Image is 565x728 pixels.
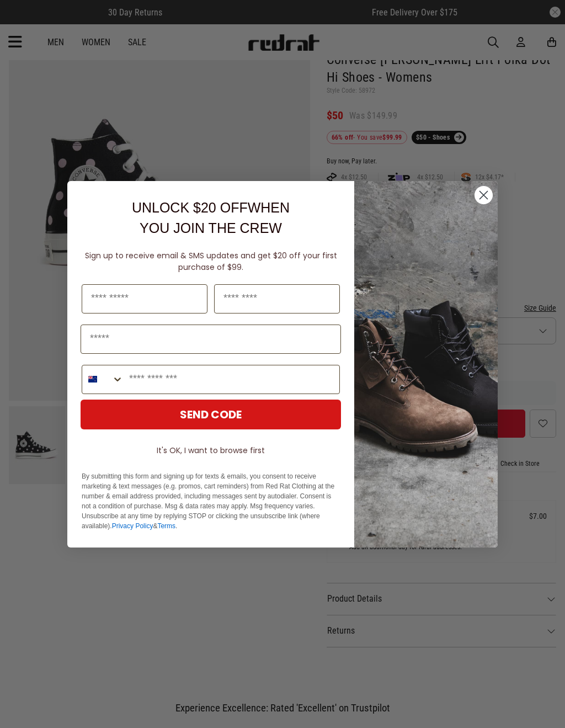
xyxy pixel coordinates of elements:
img: f7662613-148e-4c88-9575-6c6b5b55a647.jpeg [354,181,498,548]
button: SEND CODE [81,400,341,429]
span: YOU JOIN THE CREW [140,220,282,236]
button: It's OK, I want to browse first [81,440,341,460]
button: Close dialog [474,185,493,205]
span: Sign up to receive email & SMS updates and get $20 off your first purchase of $99. [85,250,337,273]
a: Terms [157,522,175,530]
span: WHEN [248,200,290,215]
input: First Name [82,284,207,313]
img: New Zealand [88,375,97,384]
a: Privacy Policy [112,522,153,530]
button: Search Countries [82,365,124,394]
button: Open LiveChat chat widget [9,4,42,38]
span: UNLOCK $20 OFF [132,200,248,215]
p: By submitting this form and signing up for texts & emails, you consent to receive marketing & tex... [82,471,340,531]
input: Email [81,325,341,354]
